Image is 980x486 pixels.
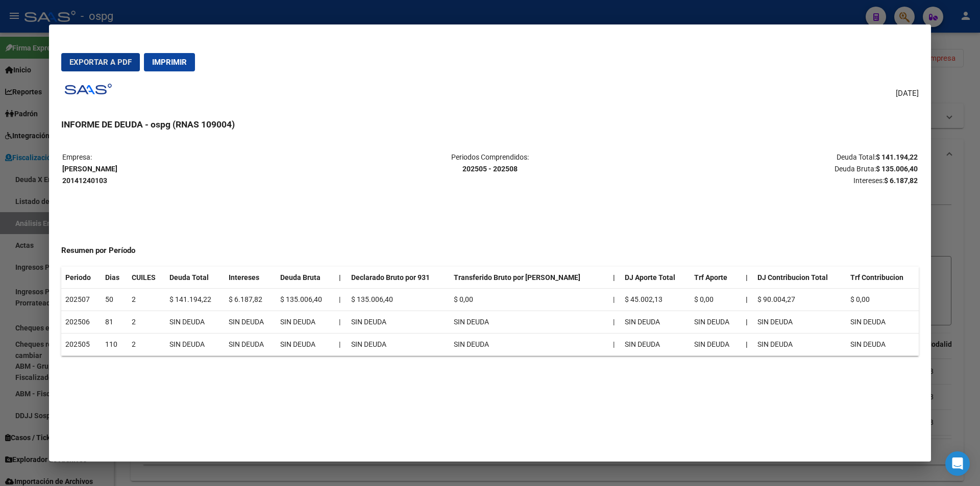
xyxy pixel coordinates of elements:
th: Trf Aporte [690,267,741,289]
th: Transferido Bruto por [PERSON_NAME] [450,267,609,289]
td: SIN DEUDA [225,333,276,355]
td: SIN DEUDA [690,333,741,355]
th: Deuda Total [165,267,225,289]
td: $ 0,00 [846,289,919,311]
th: CUILES [128,267,165,289]
th: Periodo [61,267,101,289]
strong: $ 141.194,22 [876,153,918,161]
td: $ 0,00 [450,289,609,311]
span: Imprimir [152,58,187,67]
td: | [609,311,621,334]
th: DJ Aporte Total [621,267,690,289]
td: | [335,289,347,311]
td: | [335,311,347,334]
th: Intereses [225,267,276,289]
td: 202507 [61,289,101,311]
th: Trf Contribucion [846,267,919,289]
strong: $ 135.006,40 [876,165,918,173]
td: 2 [128,333,165,355]
th: Deuda Bruta [276,267,335,289]
td: | [609,289,621,311]
td: SIN DEUDA [347,333,450,355]
td: $ 0,00 [690,289,741,311]
td: SIN DEUDA [450,333,609,355]
td: | [609,333,621,355]
p: Periodos Comprendidos: [348,151,632,175]
td: SIN DEUDA [753,333,846,355]
th: | [335,267,347,289]
td: SIN DEUDA [347,311,450,334]
p: Empresa: [62,151,347,186]
th: | [742,289,754,311]
button: Exportar a PDF [61,53,140,71]
td: SIN DEUDA [276,333,335,355]
td: $ 90.004,27 [753,289,846,311]
td: SIN DEUDA [276,311,335,334]
h3: INFORME DE DEUDA - ospg (RNAS 109004) [61,118,919,131]
th: Declarado Bruto por 931 [347,267,450,289]
h4: Resumen por Período [61,245,919,257]
span: [DATE] [896,88,919,99]
td: 202506 [61,311,101,334]
span: Exportar a PDF [69,58,132,67]
strong: 202505 - 202508 [462,165,518,173]
td: SIN DEUDA [225,311,276,334]
td: SIN DEUDA [621,311,690,334]
td: SIN DEUDA [846,333,919,355]
div: Open Intercom Messenger [945,451,970,476]
td: $ 135.006,40 [347,289,450,311]
td: 50 [101,289,128,311]
td: SIN DEUDA [165,311,225,334]
td: $ 45.002,13 [621,289,690,311]
td: SIN DEUDA [621,333,690,355]
th: | [742,311,754,334]
td: SIN DEUDA [846,311,919,334]
td: 110 [101,333,128,355]
td: 2 [128,311,165,334]
td: $ 6.187,82 [225,289,276,311]
th: Dias [101,267,128,289]
td: 202505 [61,333,101,355]
th: DJ Contribucion Total [753,267,846,289]
td: SIN DEUDA [165,333,225,355]
td: 81 [101,311,128,334]
td: 2 [128,289,165,311]
p: Deuda Total: Deuda Bruta: Intereses: [633,151,918,186]
td: | [335,333,347,355]
strong: $ 6.187,82 [884,176,918,185]
th: | [742,267,754,289]
td: $ 141.194,22 [165,289,225,311]
td: SIN DEUDA [753,311,846,334]
th: | [609,267,621,289]
td: $ 135.006,40 [276,289,335,311]
td: SIN DEUDA [450,311,609,334]
strong: [PERSON_NAME] 20141240103 [62,165,117,185]
th: | [742,333,754,355]
td: SIN DEUDA [690,311,741,334]
button: Imprimir [144,53,195,71]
